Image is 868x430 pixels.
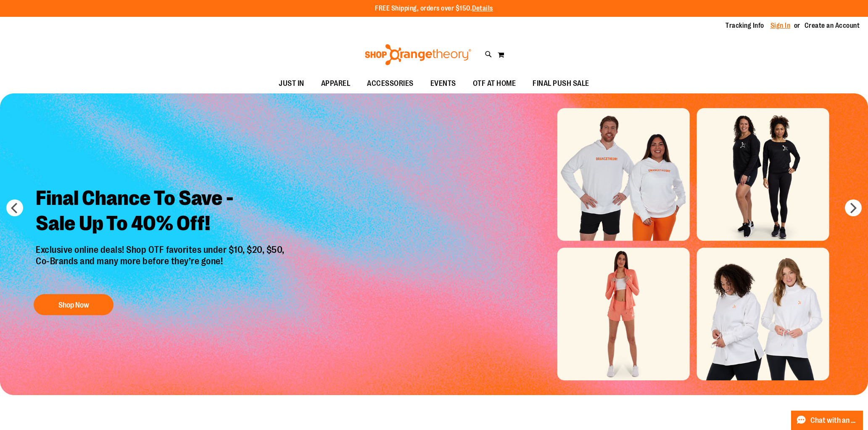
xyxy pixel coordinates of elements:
span: Chat with an Expert [810,417,858,425]
a: Final Chance To Save -Sale Up To 40% Off! Exclusive online deals! Shop OTF favorites under $10, $... [29,179,293,319]
button: prev [6,199,23,216]
span: FINAL PUSH SALE [533,74,589,93]
button: next [845,199,862,216]
button: Chat with an Expert [791,411,863,430]
p: Exclusive online deals! Shop OTF favorites under $10, $20, $50, Co-Brands and many more before th... [29,244,293,286]
span: APPAREL [321,74,351,93]
a: Sign In [770,21,791,30]
button: Shop Now [34,294,113,315]
h2: Final Chance To Save - Sale Up To 40% Off! [29,179,293,244]
span: OTF AT HOME [473,74,516,93]
span: EVENTS [430,74,456,93]
a: Create an Account [805,21,860,30]
p: FREE Shipping, orders over $150. [375,4,493,13]
span: JUST IN [279,74,304,93]
span: ACCESSORIES [367,74,414,93]
a: Details [472,5,493,12]
img: Shop Orangetheory [364,44,472,65]
a: Tracking Info [726,21,764,30]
